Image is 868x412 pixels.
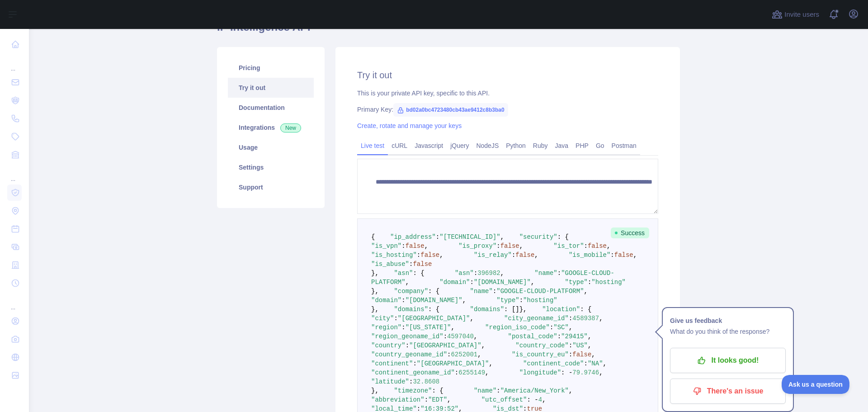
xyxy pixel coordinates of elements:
span: bd02a0bc4723480cb43ae9412c8b3ba0 [393,103,508,117]
span: : { [428,288,439,295]
span: : { [428,306,439,313]
span: false [500,242,519,250]
span: : [401,242,405,250]
span: "[GEOGRAPHIC_DATA]" [409,342,481,349]
div: Primary Key: [357,105,658,114]
span: : [569,351,572,358]
span: , [607,242,610,250]
span: , [588,342,591,349]
span: : [] [504,306,519,313]
span: , [599,369,603,376]
span: , [439,251,443,259]
span: : { [413,270,424,277]
span: }, [371,387,379,394]
a: Python [502,138,529,153]
span: false [406,242,425,250]
a: jQuery [447,138,472,153]
button: Invite users [770,7,821,22]
span: , [474,333,477,340]
span: , [481,342,485,349]
button: It looks good! [670,348,786,373]
span: , [477,351,481,358]
span: { [371,233,375,241]
span: false [515,251,534,259]
span: }, [371,288,379,295]
span: }, [519,306,527,313]
span: "name" [534,270,557,277]
span: : [470,279,473,286]
span: "domain" [439,279,470,286]
p: There's an issue [677,384,779,399]
span: "is_country_eu" [512,351,569,358]
div: ... [7,293,22,311]
span: , [542,396,546,403]
span: "continent_code" [523,360,584,367]
span: "longitude" [519,369,561,376]
span: : [550,324,553,331]
span: "name" [474,387,496,394]
span: : [425,396,428,403]
span: "is_tor" [553,242,584,250]
span: "domains" [394,306,428,313]
span: "is_abuse" [371,260,409,268]
span: : [496,387,500,394]
span: }, [371,306,379,313]
span: Success [611,227,649,238]
span: "[DOMAIN_NAME]" [406,297,462,304]
span: : [610,251,614,259]
span: "is_vpn" [371,242,401,250]
a: PHP [572,138,592,153]
span: "hosting" [591,279,626,286]
span: "[GEOGRAPHIC_DATA]" [398,315,470,322]
span: "America/New_York" [500,387,569,394]
span: "company" [394,288,428,295]
h1: Give us feedback [670,315,786,326]
span: , [489,360,492,367]
span: "region" [371,324,401,331]
span: "name" [470,288,492,295]
a: Postman [608,138,640,153]
span: : [417,251,420,259]
span: "ip_address" [390,233,436,241]
span: "SC" [553,324,569,331]
span: "is_proxy" [458,242,496,250]
span: "[GEOGRAPHIC_DATA]" [417,360,489,367]
span: "security" [519,233,557,241]
span: , [500,233,504,241]
span: "postal_code" [508,333,557,340]
a: NodeJS [472,138,502,153]
span: "domains" [470,306,504,313]
span: "asn" [394,270,413,277]
span: 79.9746 [572,369,599,376]
a: Java [552,138,572,153]
span: "29415" [561,333,588,340]
span: false [420,251,439,259]
span: , [462,297,466,304]
a: Integrations New [228,118,314,137]
span: : [406,342,409,349]
span: false [572,351,591,358]
span: : [409,378,413,385]
span: "type" [565,279,588,286]
span: "asn" [455,270,474,277]
span: "is_mobile" [569,251,610,259]
span: : - [561,369,572,376]
a: Try it out [228,78,314,98]
a: Usage [228,137,314,157]
a: Javascript [411,138,447,153]
span: , [406,279,409,286]
span: "is_relay" [474,251,512,259]
span: : [413,360,416,367]
div: This is your private API key, specific to this API. [357,89,658,98]
button: There's an issue [670,379,786,404]
span: , [569,324,572,331]
a: Support [228,177,314,197]
span: : [584,242,588,250]
span: "[TECHNICAL_ID]" [439,233,500,241]
span: : [557,270,561,277]
h2: Try it out [357,69,658,81]
div: ... [7,165,22,183]
span: : [512,251,515,259]
span: "US" [572,342,588,349]
span: : [409,260,413,268]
